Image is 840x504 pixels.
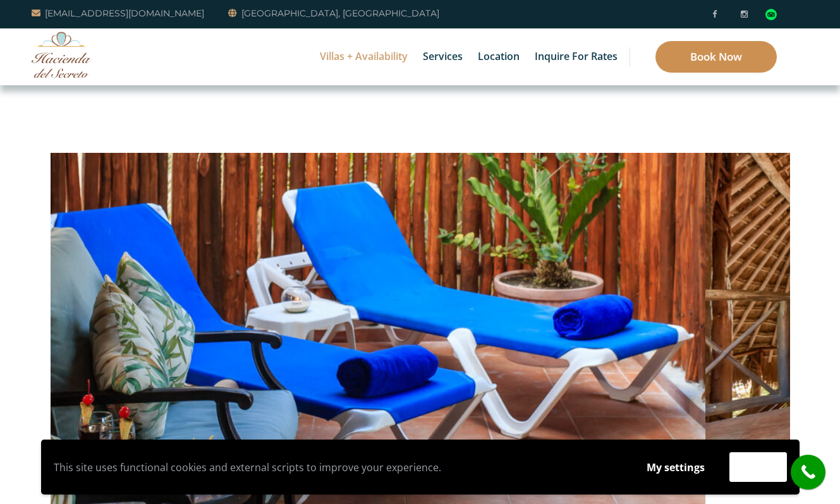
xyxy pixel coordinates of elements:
button: Accept [729,452,787,482]
a: Services [417,28,469,85]
a: [GEOGRAPHIC_DATA], [GEOGRAPHIC_DATA] [228,6,439,21]
a: call [791,455,825,489]
a: Location [472,28,526,85]
div: Read traveler reviews on Tripadvisor [765,9,777,20]
p: This site uses functional cookies and external scripts to improve your experience. [54,458,622,477]
a: Inquire for Rates [528,28,624,85]
a: Book Now [655,41,777,73]
a: Villas + Availability [313,28,414,85]
img: Awesome Logo [32,32,92,78]
i: call [794,458,822,486]
img: Tripadvisor_logomark.svg [765,9,777,20]
a: [EMAIL_ADDRESS][DOMAIN_NAME] [32,6,204,21]
button: My settings [635,453,717,482]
